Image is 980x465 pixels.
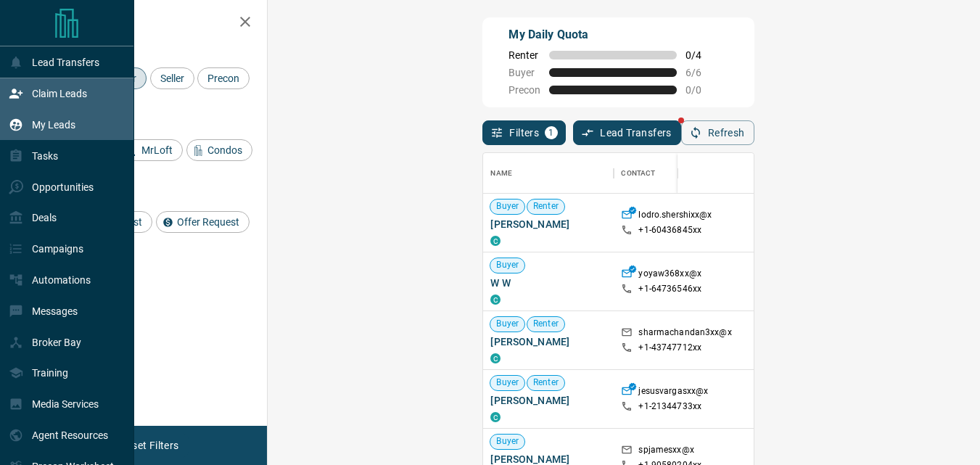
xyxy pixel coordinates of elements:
div: MrLoft [120,139,183,161]
span: [PERSON_NAME] [490,217,606,231]
div: Contact [621,153,655,194]
button: Refresh [681,120,754,145]
div: condos.ca [490,353,501,363]
p: +1- 60436845xx [638,224,701,236]
span: Buyer [490,200,524,213]
button: Lead Transfers [573,120,681,145]
span: 0 / 0 [685,84,717,96]
span: Offer Request [172,216,244,228]
p: spjamesxx@x [638,444,693,459]
span: 0 / 4 [685,49,717,61]
p: +1- 21344733xx [638,400,701,413]
div: Name [483,153,614,194]
span: Precon [202,73,244,84]
span: Condos [202,144,247,156]
p: +1- 64736546xx [638,283,701,295]
p: lodro.shershixx@x [638,209,712,224]
h2: Filters [46,15,252,32]
span: Buyer [490,259,524,271]
div: condos.ca [490,412,501,422]
div: Condos [186,139,252,161]
div: Seller [150,67,194,89]
span: Buyer [490,376,524,389]
p: jesusvargasxx@x [638,385,708,400]
span: Renter [508,49,540,61]
div: condos.ca [490,295,501,305]
span: Buyer [508,67,540,78]
button: Filters1 [482,120,566,145]
div: Offer Request [156,211,250,233]
p: yoyaw368xx@x [638,268,701,283]
span: [PERSON_NAME] [490,334,606,349]
span: Buyer [490,435,524,448]
span: Renter [527,318,564,330]
span: Renter [527,200,564,213]
button: Reset Filters [110,433,188,458]
div: condos.ca [490,236,501,246]
span: W W [490,276,606,290]
span: Precon [508,84,540,96]
span: Renter [527,376,564,389]
p: sharmachandan3xx@x [638,326,731,342]
span: [PERSON_NAME] [490,393,606,408]
div: Name [490,153,512,194]
span: 1 [546,128,556,138]
span: 6 / 6 [685,67,717,78]
div: Precon [197,67,250,89]
div: Contact [614,153,730,194]
span: MrLoft [136,144,178,156]
span: Seller [155,73,189,84]
span: Buyer [490,318,524,330]
p: +1- 43747712xx [638,342,701,354]
p: My Daily Quota [508,26,717,44]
